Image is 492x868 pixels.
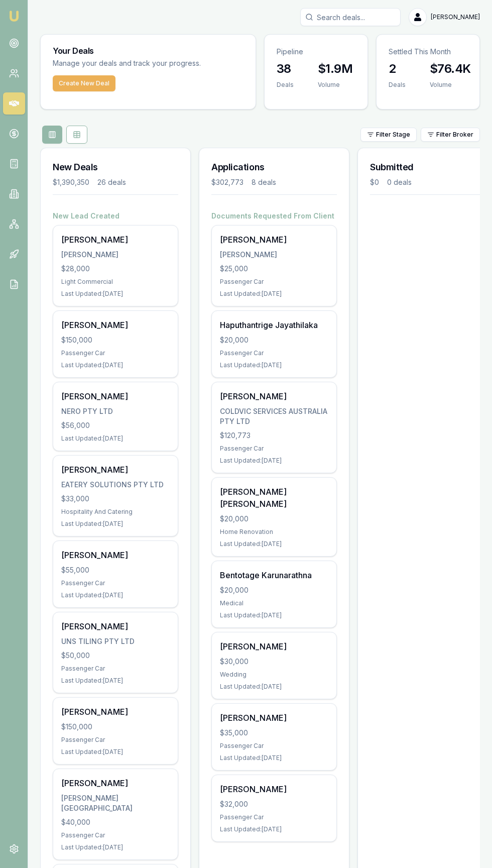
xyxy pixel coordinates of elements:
h4: Documents Requested From Client [211,211,337,221]
div: Passenger Car [61,665,170,673]
div: $28,000 [61,264,170,274]
div: [PERSON_NAME] [220,783,328,795]
div: Last Updated: [DATE] [220,683,328,691]
div: [PERSON_NAME] [220,234,328,246]
div: Passenger Car [61,736,170,744]
div: [PERSON_NAME] [220,390,328,402]
div: Last Updated: [DATE] [61,591,170,599]
div: 26 deals [97,177,126,187]
div: [PERSON_NAME] [61,706,170,718]
div: NERO PTY LTD [61,406,170,416]
div: [PERSON_NAME] [61,549,170,561]
div: Deals [389,81,406,89]
div: Medical [220,599,328,607]
div: Last Updated: [DATE] [61,361,170,369]
div: [PERSON_NAME] [61,464,170,476]
span: Filter Broker [436,131,473,139]
div: [PERSON_NAME] [PERSON_NAME] [220,486,328,510]
h3: $76.4K [430,61,470,77]
button: Filter Stage [360,128,417,142]
div: Last Updated: [DATE] [220,290,328,298]
h3: 38 [277,61,294,77]
span: Filter Stage [376,131,410,139]
img: emu-icon-u.png [8,10,20,22]
div: COLDVIC SERVICES AUSTRALIA PTY LTD [220,406,328,426]
div: [PERSON_NAME] [61,319,170,331]
div: Light Commercial [61,278,170,286]
span: [PERSON_NAME] [431,13,480,21]
div: Volume [318,81,352,89]
div: [PERSON_NAME][GEOGRAPHIC_DATA] [61,793,170,813]
h4: New Lead Created [53,211,178,221]
div: $120,773 [220,430,328,441]
h3: Applications [211,160,337,174]
div: $20,000 [220,585,328,595]
div: [PERSON_NAME] [61,250,170,260]
div: $33,000 [61,494,170,504]
div: Last Updated: [DATE] [220,754,328,762]
div: $25,000 [220,264,328,274]
div: $35,000 [220,728,328,738]
div: $30,000 [220,657,328,667]
div: [PERSON_NAME] [220,250,328,260]
div: Deals [277,81,294,89]
input: Search deals [300,8,401,26]
div: Passenger Car [61,349,170,357]
div: $1,390,350 [53,177,89,187]
div: [PERSON_NAME] [61,390,170,402]
div: EATERY SOLUTIONS PTY LTD [61,480,170,490]
h3: Your Deals [53,47,243,55]
div: Last Updated: [DATE] [61,290,170,298]
div: $20,000 [220,335,328,345]
p: Pipeline [277,47,355,57]
div: 0 deals [387,177,412,187]
div: Last Updated: [DATE] [220,540,328,548]
div: Last Updated: [DATE] [61,748,170,756]
div: Bentotage Karunarathna [220,569,328,581]
button: Create New Deal [53,75,115,91]
div: Passenger Car [220,813,328,821]
div: $150,000 [61,335,170,345]
div: UNS TILING PTY LTD [61,636,170,646]
div: 8 deals [252,177,276,187]
p: Settled This Month [389,47,467,57]
h3: 2 [389,61,406,77]
h3: $1.9M [318,61,352,77]
div: $302,773 [211,177,243,187]
div: $56,000 [61,420,170,430]
div: [PERSON_NAME] [220,712,328,724]
div: Passenger Car [61,831,170,839]
div: [PERSON_NAME] [61,234,170,246]
div: Last Updated: [DATE] [220,611,328,619]
div: Last Updated: [DATE] [220,361,328,369]
div: $20,000 [220,514,328,524]
div: $50,000 [61,650,170,661]
div: Last Updated: [DATE] [61,677,170,685]
div: Passenger Car [220,349,328,357]
div: [PERSON_NAME] [61,777,170,789]
div: Volume [430,81,470,89]
h3: New Deals [53,160,178,174]
div: Passenger Car [220,278,328,286]
div: Last Updated: [DATE] [61,435,170,443]
div: Last Updated: [DATE] [220,825,328,833]
div: Passenger Car [220,742,328,750]
div: Last Updated: [DATE] [61,520,170,528]
div: $40,000 [61,817,170,827]
div: Home Renovation [220,528,328,536]
div: Last Updated: [DATE] [220,457,328,465]
p: Manage your deals and track your progress. [53,58,243,69]
div: $55,000 [61,565,170,575]
div: Last Updated: [DATE] [61,843,170,851]
div: $0 [370,177,379,187]
div: [PERSON_NAME] [61,620,170,632]
button: Filter Broker [421,128,480,142]
div: Haputhantrige Jayathilaka [220,319,328,331]
div: Wedding [220,671,328,679]
div: [PERSON_NAME] [220,640,328,653]
div: $32,000 [220,799,328,809]
div: Passenger Car [61,579,170,587]
div: Passenger Car [220,445,328,453]
div: Hospitality And Catering [61,508,170,516]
